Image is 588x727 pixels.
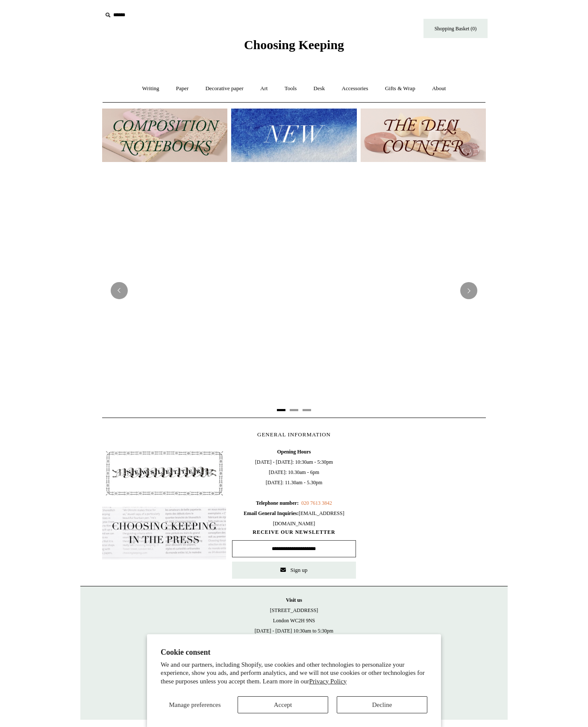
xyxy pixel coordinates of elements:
[423,19,488,38] a: Shopping Basket (0)
[361,109,486,162] img: The Deli Counter
[111,282,128,299] button: Previous
[102,109,227,162] img: 202302 Composition ledgers.jpg__PID:69722ee6-fa44-49dd-a067-31375e5d54ec
[244,44,344,50] a: Choosing Keeping
[169,701,220,708] span: Manage preferences
[337,696,427,713] button: Decline
[102,447,226,500] img: pf-4db91bb9--1305-Newsletter-Button_1200x.jpg
[362,447,486,575] iframe: google_map
[102,507,226,560] img: pf-635a2b01-aa89-4342-bbcd-4371b60f588c--In-the-press-Button_1200x.jpg
[424,77,454,100] a: About
[244,510,299,516] b: Email General Inquiries:
[290,409,298,411] button: Page 2
[168,77,197,100] a: Paper
[232,447,356,529] span: [DATE] - [DATE]: 10:30am - 5:30pm [DATE]: 10.30am - 6pm [DATE]: 11.30am - 5.30pm
[301,500,332,506] a: 020 7613 3842
[277,449,311,455] b: Opening Hours
[238,696,328,713] button: Accept
[232,562,356,579] button: Sign up
[277,409,285,411] button: Page 1
[257,431,331,438] span: GENERAL INFORMATION
[198,77,251,100] a: Decorative paper
[89,595,499,667] p: [STREET_ADDRESS] London WC2H 9NS [DATE] - [DATE] 10:30am to 5:30pm [DATE] 10.30am to 6pm [DATE] 1...
[231,109,356,162] img: New.jpg__PID:f73bdf93-380a-4a35-bcfe-7823039498e1
[460,282,477,299] button: Next
[334,77,376,100] a: Accessories
[377,77,423,100] a: Gifts & Wrap
[161,648,427,657] h2: Cookie consent
[309,678,347,685] a: Privacy Policy
[303,409,311,411] button: Page 3
[286,597,302,603] strong: Visit us
[306,77,333,100] a: Desk
[256,500,299,506] b: Telephone number
[161,661,427,686] p: We and our partners, including Shopify, use cookies and other technologies to personalize your ex...
[135,77,167,100] a: Writing
[244,38,344,52] span: Choosing Keeping
[232,529,356,536] span: RECEIVE OUR NEWSLETTER
[277,77,305,100] a: Tools
[244,510,344,527] span: [EMAIL_ADDRESS][DOMAIN_NAME]
[253,77,275,100] a: Art
[161,696,229,713] button: Manage preferences
[290,567,307,573] span: Sign up
[102,170,486,411] img: 20250131 INSIDE OF THE SHOP.jpg__PID:b9484a69-a10a-4bde-9e8d-1408d3d5e6ad
[297,500,299,506] b: :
